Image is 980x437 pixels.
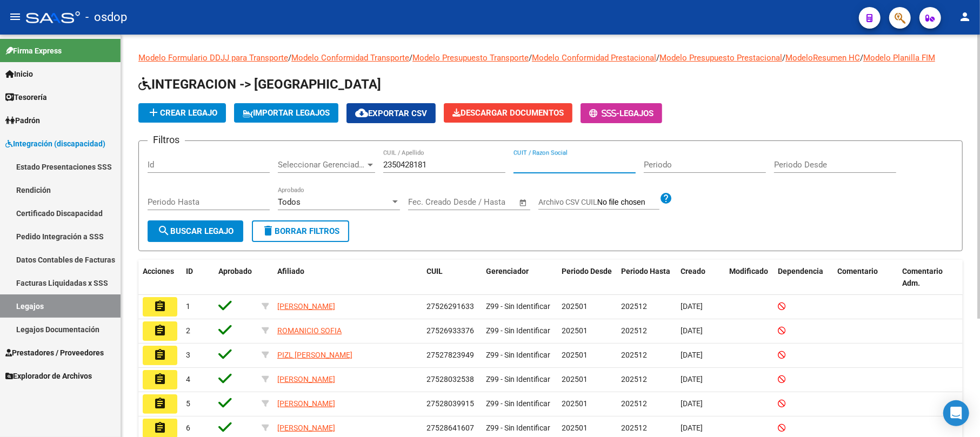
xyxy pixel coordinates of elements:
a: Modelo Presupuesto Prestacional [659,53,782,63]
a: Modelo Conformidad Transporte [291,53,409,63]
span: Periodo Hasta [621,267,670,275]
span: Comentario [837,267,878,275]
mat-icon: assignment [154,324,166,337]
span: 202501 [562,351,588,359]
span: Prestadores / Proveedores [5,347,104,359]
span: 202512 [621,375,647,384]
span: 1 [186,302,190,311]
mat-icon: assignment [154,300,166,313]
span: Z99 - Sin Identificar [486,399,550,408]
span: Z99 - Sin Identificar [486,302,550,311]
datatable-header-cell: Modificado [725,260,774,295]
a: Modelo Presupuesto Transporte [412,53,529,63]
datatable-header-cell: Afiliado [273,260,422,295]
span: 27526933376 [426,326,474,335]
datatable-header-cell: ID [182,260,214,295]
span: 202501 [562,399,588,408]
span: [DATE] [681,423,703,432]
span: - [589,109,619,118]
span: Borrar Filtros [262,226,339,236]
span: Firma Express [5,45,62,57]
input: Fecha fin [462,197,514,207]
span: 202512 [621,351,647,359]
span: Z99 - Sin Identificar [486,351,550,359]
span: 27528039915 [426,399,474,408]
span: Aprobado [218,267,252,275]
span: Creado [681,267,705,275]
datatable-header-cell: Gerenciador [482,260,557,295]
span: 27528641607 [426,423,474,432]
input: Fecha inicio [408,197,452,207]
span: [PERSON_NAME] [277,423,335,432]
span: Inicio [5,68,33,80]
span: Explorador de Archivos [5,370,92,382]
span: Exportar CSV [355,109,427,118]
datatable-header-cell: Aprobado [214,260,257,295]
button: Buscar Legajo [148,220,243,242]
span: [DATE] [681,302,703,311]
span: 202512 [621,399,647,408]
span: 2 [186,326,190,335]
mat-icon: add [147,106,160,119]
span: 202512 [621,423,647,432]
span: CUIL [426,267,443,275]
span: Todos [278,197,301,207]
datatable-header-cell: Periodo Hasta [617,260,676,295]
span: Descargar Documentos [452,108,564,118]
span: Seleccionar Gerenciador [278,160,365,170]
mat-icon: help [659,192,672,205]
div: Open Intercom Messenger [943,400,969,426]
h3: Filtros [148,132,185,147]
span: [PERSON_NAME] [277,399,335,408]
a: ModeloResumen HC [785,53,860,63]
span: PIZL [PERSON_NAME] [277,351,352,359]
span: 4 [186,375,190,384]
span: [PERSON_NAME] [277,375,335,384]
a: Modelo Conformidad Prestacional [532,53,656,63]
mat-icon: person [958,10,971,23]
button: Descargar Documentos [444,103,572,123]
span: Z99 - Sin Identificar [486,423,550,432]
input: Archivo CSV CUIL [597,198,659,207]
datatable-header-cell: CUIL [422,260,482,295]
span: [DATE] [681,326,703,335]
span: Gerenciador [486,267,529,275]
span: 202501 [562,423,588,432]
span: Crear Legajo [147,108,217,118]
mat-icon: assignment [154,373,166,386]
span: Z99 - Sin Identificar [486,326,550,335]
span: Legajos [619,109,654,118]
span: 202501 [562,326,588,335]
button: -Legajos [581,103,662,123]
a: Modelo Formulario DDJJ para Transporte [138,53,288,63]
a: Modelo Planilla FIM [863,53,935,63]
span: 3 [186,351,190,359]
datatable-header-cell: Comentario [833,260,898,295]
span: - osdop [85,5,127,29]
span: Modificado [729,267,768,275]
span: Archivo CSV CUIL [538,198,597,206]
button: IMPORTAR LEGAJOS [234,103,338,123]
datatable-header-cell: Comentario Adm. [898,260,963,295]
span: 27527823949 [426,351,474,359]
mat-icon: assignment [154,421,166,434]
mat-icon: cloud_download [355,106,368,119]
span: 202512 [621,302,647,311]
span: INTEGRACION -> [GEOGRAPHIC_DATA] [138,77,381,92]
mat-icon: menu [9,10,22,23]
datatable-header-cell: Acciones [138,260,182,295]
span: Comentario Adm. [902,267,943,288]
span: Integración (discapacidad) [5,138,105,150]
span: Buscar Legajo [157,226,234,236]
span: [DATE] [681,399,703,408]
mat-icon: assignment [154,397,166,410]
span: 202512 [621,326,647,335]
datatable-header-cell: Dependencia [774,260,833,295]
span: 5 [186,399,190,408]
span: 27526291633 [426,302,474,311]
span: 202501 [562,375,588,384]
span: Dependencia [778,267,823,275]
span: Tesorería [5,91,47,103]
span: ID [186,267,193,275]
button: Crear Legajo [138,103,226,123]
